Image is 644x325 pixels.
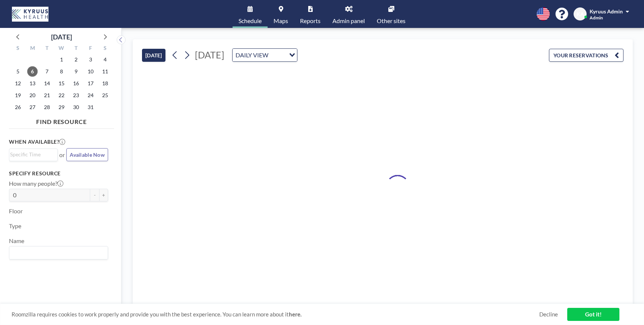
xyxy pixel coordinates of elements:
[9,207,23,215] label: Floor
[13,90,23,101] span: Sunday, October 19, 2025
[9,170,108,177] h3: Specify resource
[12,7,48,22] img: organization-logo
[83,44,98,54] div: F
[239,18,262,24] span: Schedule
[59,151,65,159] span: or
[70,152,105,158] span: Available Now
[27,90,38,101] span: Monday, October 20, 2025
[56,54,67,65] span: Wednesday, October 1, 2025
[100,66,110,77] span: Saturday, October 11, 2025
[85,78,96,89] span: Friday, October 17, 2025
[42,90,52,101] span: Tuesday, October 21, 2025
[289,311,302,318] a: here.
[9,222,21,230] label: Type
[56,66,67,77] span: Wednesday, October 8, 2025
[85,90,96,101] span: Friday, October 24, 2025
[195,49,224,60] span: [DATE]
[233,49,297,61] div: Search for option
[234,50,270,60] span: DAILY VIEW
[100,54,110,65] span: Saturday, October 4, 2025
[54,44,69,54] div: W
[56,102,67,112] span: Wednesday, October 29, 2025
[11,44,25,54] div: S
[12,311,539,318] span: Roomzilla requires cookies to work properly and provide you with the best experience. You can lea...
[332,18,365,24] span: Admin panel
[539,311,558,318] a: Decline
[27,66,38,77] span: Monday, October 6, 2025
[66,148,108,161] button: Available Now
[27,102,38,112] span: Monday, October 27, 2025
[271,50,285,60] input: Search for option
[590,8,623,15] span: Kyruus Admin
[9,180,63,187] label: How many people?
[274,18,288,24] span: Maps
[90,189,99,201] button: -
[9,237,24,245] label: Name
[98,44,112,54] div: S
[377,18,405,24] span: Other sites
[69,44,83,54] div: T
[71,102,81,112] span: Thursday, October 30, 2025
[100,78,110,89] span: Saturday, October 18, 2025
[142,49,165,62] button: [DATE]
[9,149,57,160] div: Search for option
[590,15,603,20] span: Admin
[9,115,114,125] h4: FIND RESOURCE
[85,54,96,65] span: Friday, October 3, 2025
[42,78,52,89] span: Tuesday, October 14, 2025
[71,78,81,89] span: Thursday, October 16, 2025
[85,102,96,112] span: Friday, October 31, 2025
[71,66,81,77] span: Thursday, October 9, 2025
[13,66,23,77] span: Sunday, October 5, 2025
[71,54,81,65] span: Thursday, October 2, 2025
[85,66,96,77] span: Friday, October 10, 2025
[71,90,81,101] span: Thursday, October 23, 2025
[567,308,619,321] a: Got it!
[56,78,67,89] span: Wednesday, October 15, 2025
[577,11,584,17] span: KA
[10,248,104,258] input: Search for option
[300,18,321,24] span: Reports
[56,90,67,101] span: Wednesday, October 22, 2025
[549,49,624,62] button: YOUR RESERVATIONS
[25,44,40,54] div: M
[9,246,108,259] div: Search for option
[10,150,53,159] input: Search for option
[13,102,23,112] span: Sunday, October 26, 2025
[40,44,54,54] div: T
[51,32,72,42] div: [DATE]
[42,102,52,112] span: Tuesday, October 28, 2025
[100,90,110,101] span: Saturday, October 25, 2025
[99,189,108,201] button: +
[27,78,38,89] span: Monday, October 13, 2025
[42,66,52,77] span: Tuesday, October 7, 2025
[13,78,23,89] span: Sunday, October 12, 2025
